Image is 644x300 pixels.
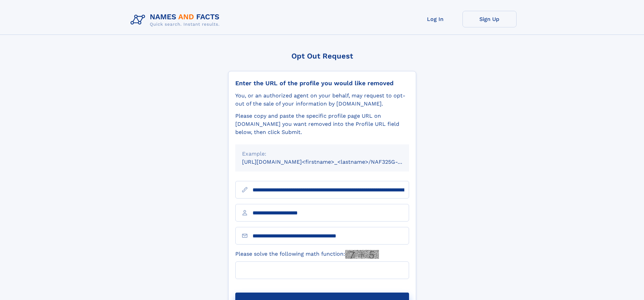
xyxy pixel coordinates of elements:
div: Please copy and paste the specific profile page URL on [DOMAIN_NAME] you want removed into the Pr... [235,112,409,136]
img: Logo Names and Facts [128,11,225,29]
div: Opt Out Request [228,52,416,60]
small: [URL][DOMAIN_NAME]<firstname>_<lastname>/NAF325G-xxxxxxxx [242,159,422,165]
div: You, or an authorized agent on your behalf, may request to opt-out of the sale of your informatio... [235,92,409,108]
a: Sign Up [462,11,517,27]
div: Example: [242,150,402,158]
a: Log In [408,11,462,27]
div: Enter the URL of the profile you would like removed [235,79,409,87]
label: Please solve the following math function: [235,250,379,259]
